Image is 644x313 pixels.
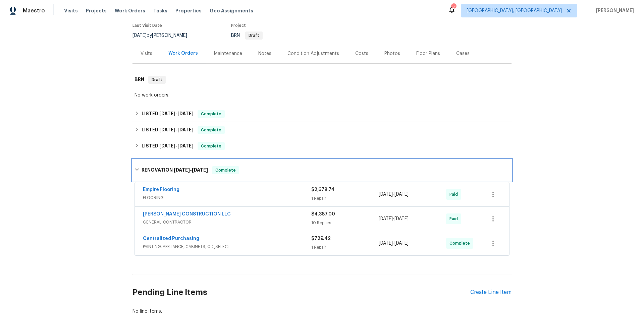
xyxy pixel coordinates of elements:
span: [DATE] [159,111,175,116]
h2: Pending Line Items [132,277,470,308]
div: BRN Draft [132,69,512,90]
span: [DATE] [159,127,175,132]
span: [DATE] [177,143,194,148]
span: Complete [198,127,224,133]
span: - [379,191,409,198]
div: 10 Repairs [311,220,379,226]
div: Condition Adjustments [287,50,339,57]
span: Visits [64,7,78,14]
h6: LISTED [142,142,194,150]
span: Complete [198,111,224,117]
span: Complete [198,143,224,149]
span: $729.42 [311,236,331,241]
span: - [159,111,194,116]
span: BRN [231,33,263,38]
span: Complete [449,240,473,247]
span: GENERAL_CONTRACTOR [143,219,311,226]
a: [PERSON_NAME] CONSTRUCTION LLC [143,212,231,216]
span: [DATE] [394,192,409,197]
span: [DATE] [177,111,194,116]
span: - [174,168,208,172]
div: Costs [355,50,368,57]
span: Geo Assignments [210,7,253,14]
h6: RENOVATION [142,166,208,174]
div: RENOVATION [DATE]-[DATE]Complete [132,160,512,181]
span: [DATE] [379,241,393,246]
span: Project [231,23,246,27]
h6: BRN [135,76,144,84]
div: Notes [258,50,271,57]
span: Paid [449,191,461,198]
div: Visits [141,50,152,57]
span: - [159,143,194,148]
span: [DATE] [379,216,393,221]
div: Photos [384,50,400,57]
span: [DATE] [174,168,190,172]
span: [DATE] [177,127,194,132]
div: LISTED [DATE]-[DATE]Complete [132,106,512,122]
span: Paid [449,215,461,222]
span: - [159,127,194,132]
span: [GEOGRAPHIC_DATA], [GEOGRAPHIC_DATA] [467,7,562,14]
span: FLOORING [143,194,311,201]
div: Maintenance [214,50,242,57]
span: Draft [246,34,262,38]
span: [DATE] [132,33,147,38]
span: $4,387.00 [311,212,335,216]
span: [DATE] [192,168,208,172]
span: - [379,240,409,247]
div: Floor Plans [416,50,440,57]
span: Draft [149,76,165,83]
h6: LISTED [142,110,194,118]
span: [PERSON_NAME] [593,7,634,14]
div: 1 Repair [311,195,379,202]
span: PAINTING, APPLIANCE, CABINETS, OD_SELECT [143,243,311,250]
span: Complete [213,167,238,174]
span: - [379,215,409,222]
span: [DATE] [394,241,409,246]
a: Empire Flooring [143,187,179,192]
div: by [PERSON_NAME] [132,32,195,40]
span: Tasks [153,8,167,13]
a: Centralized Purchasing [143,236,199,241]
h6: LISTED [142,126,194,134]
span: Maestro [23,7,45,14]
span: [DATE] [394,216,409,221]
div: LISTED [DATE]-[DATE]Complete [132,138,512,154]
span: Work Orders [115,7,145,14]
div: 2 [451,4,456,11]
div: 1 Repair [311,244,379,251]
span: Projects [86,7,107,14]
div: No work orders. [135,92,509,99]
span: Last Visit Date [132,23,162,27]
span: $2,678.74 [311,187,334,192]
span: Properties [175,7,202,14]
div: Cases [456,50,470,57]
div: LISTED [DATE]-[DATE]Complete [132,122,512,138]
span: [DATE] [159,143,175,148]
div: Work Orders [168,50,198,57]
div: Create Line Item [470,289,512,296]
span: [DATE] [379,192,393,197]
